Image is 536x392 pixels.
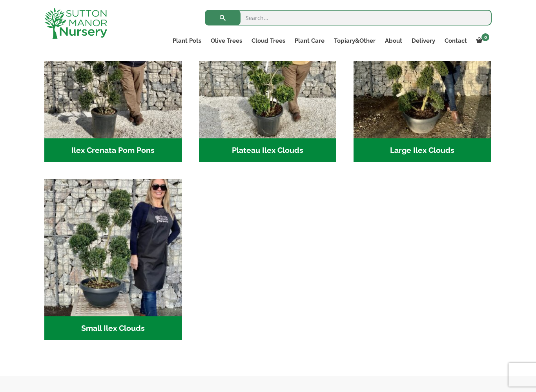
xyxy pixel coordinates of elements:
img: Small Ilex Clouds [44,179,182,316]
a: Visit product category Small Ilex Clouds [44,179,182,340]
a: Cloud Trees [247,35,290,46]
img: Ilex Crenata Pom Pons [44,1,182,138]
a: Plant Care [290,35,329,46]
a: Delivery [407,35,440,46]
a: Plant Pots [168,35,206,46]
img: Large Ilex Clouds [354,1,491,138]
a: Contact [440,35,472,46]
img: logo [44,8,107,39]
a: 0 [472,35,492,46]
a: Topiary&Other [329,35,380,46]
a: Visit product category Plateau Ilex Clouds [199,1,337,162]
a: About [380,35,407,46]
a: Visit product category Large Ilex Clouds [354,1,491,162]
input: Search... [205,10,492,25]
a: Visit product category Ilex Crenata Pom Pons [44,1,182,162]
h2: Small Ilex Clouds [44,316,182,341]
h2: Ilex Crenata Pom Pons [44,138,182,163]
h2: Large Ilex Clouds [354,138,491,163]
a: Olive Trees [206,35,247,46]
img: Plateau Ilex Clouds [199,1,337,138]
h2: Plateau Ilex Clouds [199,138,337,163]
span: 0 [481,33,489,41]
